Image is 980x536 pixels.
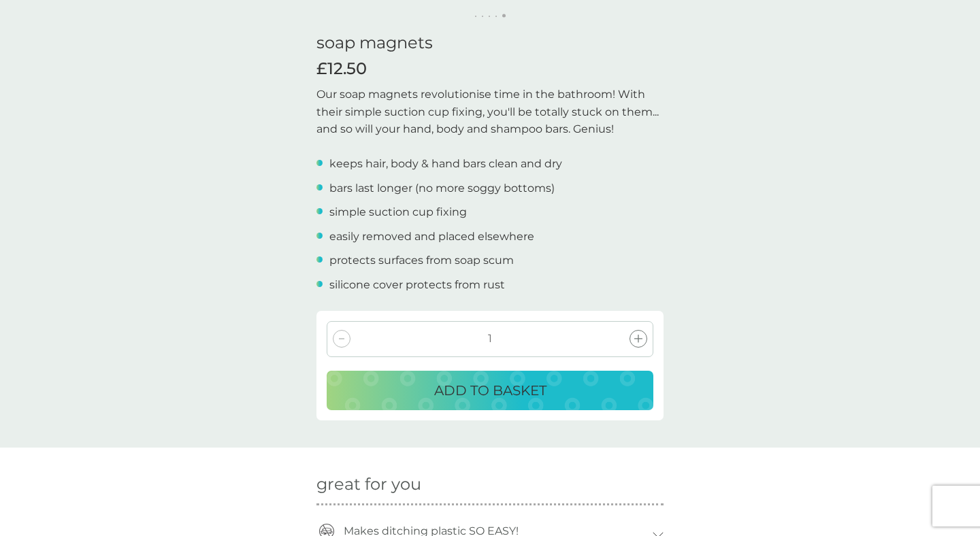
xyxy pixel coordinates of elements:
[329,180,555,197] p: bars last longer (no more soggy bottoms)
[316,475,664,495] h2: great for you
[329,276,505,294] p: silicone cover protects from rust
[329,155,562,173] p: keeps hair, body & hand bars clean and dry
[488,330,492,348] p: 1
[316,59,367,79] span: £12.50
[434,380,546,401] p: ADD TO BASKET
[327,371,653,410] button: ADD TO BASKET
[316,86,664,138] p: Our soap magnets revolutionise time in the bathroom! With their simple suction cup fixing, you'll...
[329,228,534,246] p: easily removed and placed elsewhere
[329,203,467,221] p: simple suction cup fixing
[316,33,664,53] h1: soap magnets
[329,252,514,269] p: protects surfaces from soap scum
